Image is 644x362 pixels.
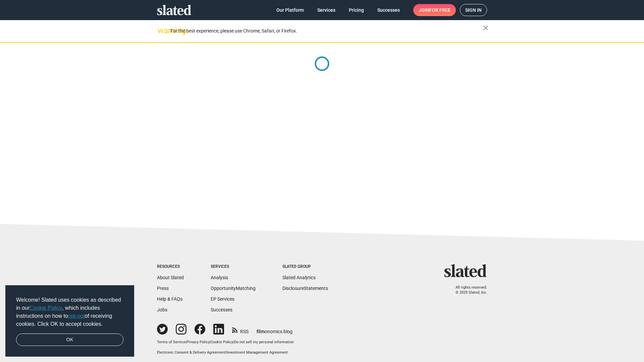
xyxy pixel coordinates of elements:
[448,285,487,295] p: All rights reserved. © 2025 Slated, Inc.
[158,26,166,35] mat-icon: warning
[157,275,184,280] a: About Slated
[30,305,62,311] a: Cookie Policy
[317,4,335,16] span: Services
[211,296,234,302] a: EP Services
[16,296,123,328] span: Welcome! Slated uses cookies as described in our , which includes instructions on how to of recei...
[5,285,134,357] div: cookieconsent
[271,4,309,16] a: Our Platform
[460,4,487,16] a: Sign in
[226,350,288,355] a: Investment Management Agreement
[282,264,328,269] div: Slated Group
[16,334,123,346] a: dismiss cookie message
[276,4,304,16] span: Our Platform
[429,4,450,16] span: for free
[157,286,169,291] a: Press
[211,275,228,280] a: Analysis
[232,324,249,335] a: RSS
[157,350,225,355] a: Electronic Consent & Delivery Agreement
[185,340,186,344] span: |
[225,350,226,355] span: |
[211,286,256,291] a: OpportunityMatching
[257,329,265,334] span: film
[343,4,369,16] a: Pricing
[211,264,256,269] div: Services
[282,286,328,291] a: DisclosureStatements
[257,323,292,335] a: filmonomics blog
[419,4,450,16] span: Join
[68,313,85,319] a: opt-out
[312,4,341,16] a: Services
[210,340,211,344] span: |
[234,340,294,345] button: Do not sell my personal information
[186,340,210,344] a: Privacy Policy
[377,4,400,16] span: Successes
[157,340,185,344] a: Terms of Service
[413,4,456,16] a: Joinfor free
[482,24,490,32] mat-icon: close
[372,4,405,16] a: Successes
[211,307,232,312] a: Successes
[282,275,316,280] a: Slated Analytics
[233,340,234,344] span: |
[157,296,182,302] a: Help & FAQs
[349,4,364,16] span: Pricing
[157,264,184,269] div: Resources
[170,26,483,36] div: For the best experience, please use Chrome, Safari, or Firefox.
[465,4,482,16] span: Sign in
[157,307,167,312] a: Jobs
[211,340,233,344] a: Cookie Policy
